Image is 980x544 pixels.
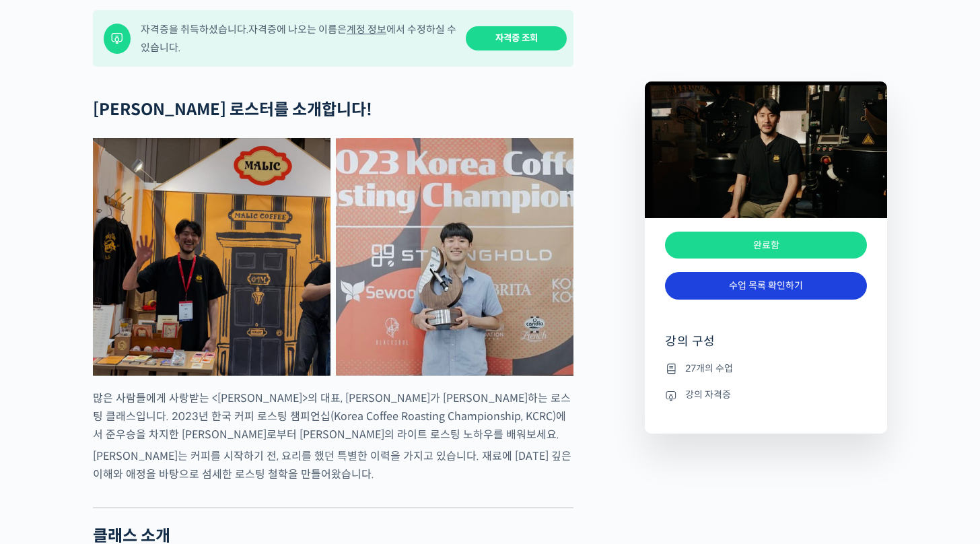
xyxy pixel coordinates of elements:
[466,26,567,51] a: 자격증 조회
[665,333,867,360] h4: 강의 구성
[4,427,89,461] a: 홈
[665,232,867,259] div: 완료함
[174,427,258,461] a: 설정
[93,100,372,120] strong: [PERSON_NAME] 로스터를 소개합니다!
[347,23,386,36] a: 계정 정보
[665,360,867,376] li: 27개의 수업
[665,387,867,403] li: 강의 자격증
[208,447,224,458] span: 설정
[89,427,174,461] a: 대화
[93,447,573,483] p: [PERSON_NAME]는 커피를 시작하기 전, 요리를 했던 특별한 이력을 가지고 있습니다. 재료에 [DATE] 깊은 이해와 애정을 바탕으로 섬세한 로스팅 철학을 만들어왔습니다.
[93,389,573,444] p: 많은 사람들에게 사랑받는 <[PERSON_NAME]>의 대표, [PERSON_NAME]가 [PERSON_NAME]하는 로스팅 클래스입니다. 2023년 한국 커피 로스팅 챔피언...
[665,272,867,300] a: 수업 목록 확인하기
[42,447,50,458] span: 홈
[141,20,457,57] div: 자격증을 취득하셨습니다. 자격증에 나오는 이름은 에서 수정하실 수 있습니다.
[123,448,139,458] span: 대화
